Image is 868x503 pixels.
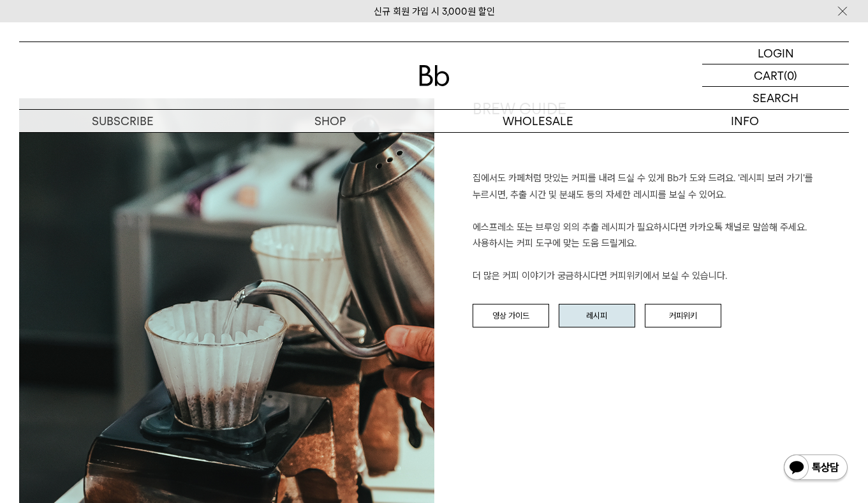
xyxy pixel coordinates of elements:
h1: BREW GUIDE [473,98,850,171]
a: 커피위키 [645,304,721,328]
p: 집에서도 카페처럼 맛있는 커피를 내려 드실 ﻿수 있게 Bb가 도와 드려요. '레시피 보러 가기'를 누르시면, 추출 시간 및 분쇄도 등의 자세한 레시피를 보실 수 있어요. 에스... [473,170,850,285]
a: CART (0) [702,64,849,87]
img: 로고 [419,65,450,86]
p: SEARCH [753,87,798,109]
a: 신규 회원 가입 시 3,000원 할인 [374,6,495,17]
a: 영상 가이드 [473,304,549,328]
img: 카카오톡 채널 1:1 채팅 버튼 [783,453,849,484]
p: WHOLESALE [434,110,642,132]
a: 레시피 [559,304,635,328]
p: CART [754,64,784,86]
a: SHOP [226,110,434,132]
p: (0) [784,64,797,86]
a: LOGIN [702,42,849,64]
p: INFO [642,110,849,132]
p: LOGIN [758,42,794,64]
a: SUBSCRIBE [19,110,226,132]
